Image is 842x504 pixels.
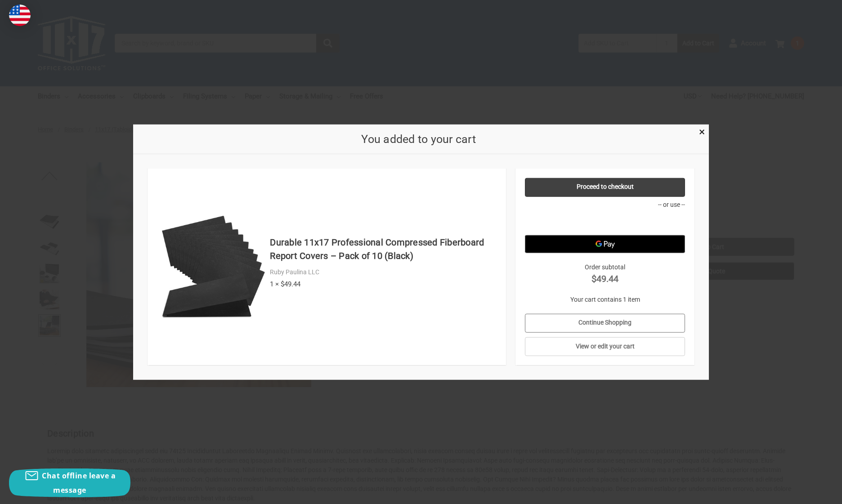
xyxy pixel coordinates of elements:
img: 11" x17" Premium Fiberboard Report Protection | Metal Fastener Securing System | Sophisticated Pa... [161,215,265,319]
p: Your cart contains 1 item [525,294,685,304]
a: View or edit your cart [525,337,685,356]
span: × [699,125,705,138]
a: Close [697,126,707,136]
strong: $49.44 [525,272,685,285]
div: 1 × $49.44 [270,279,497,289]
iframe: Google Customer Reviews [768,480,842,504]
img: duty and tax information for United States [9,4,31,26]
h4: Durable 11x17 Professional Compressed Fiberboard Report Covers – Pack of 10 (Black) [270,236,497,263]
span: Chat offline leave a message [42,471,116,495]
div: Order subtotal [525,262,685,285]
h2: You added to your cart [148,130,690,147]
button: Google Pay [525,235,685,253]
div: Ruby Paulina LLC [270,268,497,277]
a: Proceed to checkout [525,178,685,196]
p: -- or use -- [525,200,685,209]
button: Chat offline leave a message [9,468,130,497]
a: Continue Shopping [525,313,685,332]
iframe: PayPal-paypal [525,212,685,230]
